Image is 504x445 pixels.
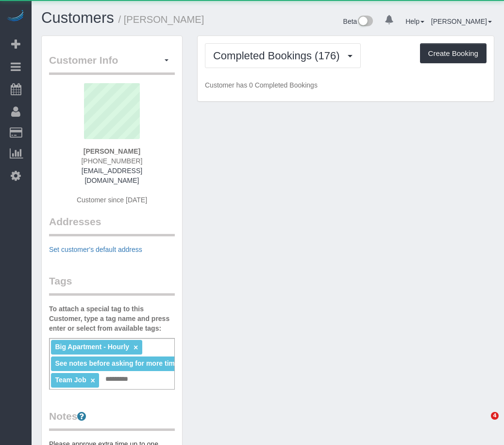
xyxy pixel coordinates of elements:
[49,409,175,431] legend: Notes
[82,167,142,184] a: [EMAIL_ADDRESS][DOMAIN_NAME]
[49,304,175,333] label: To attach a special tag to this Customer, type a tag name and press enter or select from availabl...
[55,343,129,351] span: Big Apartment - Hourly
[49,53,175,75] legend: Customer Info
[77,196,147,204] span: Customer since [DATE]
[81,157,142,165] span: [PHONE_NUMBER]
[84,147,140,155] strong: [PERSON_NAME]
[49,274,175,296] legend: Tags
[118,14,204,25] small: / [PERSON_NAME]
[357,16,373,28] img: New interface
[55,376,86,384] span: Team Job
[491,412,499,420] span: 4
[343,18,373,25] a: Beta
[41,9,114,26] a: Customers
[55,359,178,367] span: See notes before asking for more time
[91,376,95,385] a: ×
[471,412,494,435] iframe: Intercom live chat
[420,43,487,64] button: Create Booking
[431,18,492,25] a: [PERSON_NAME]
[49,246,142,253] a: Set customer's default address
[213,50,344,62] span: Completed Bookings (176)
[134,343,138,352] a: ×
[205,43,361,68] button: Completed Bookings (176)
[6,10,25,23] img: Automaid Logo
[405,18,424,25] a: Help
[205,80,487,90] p: Customer has 0 Completed Bookings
